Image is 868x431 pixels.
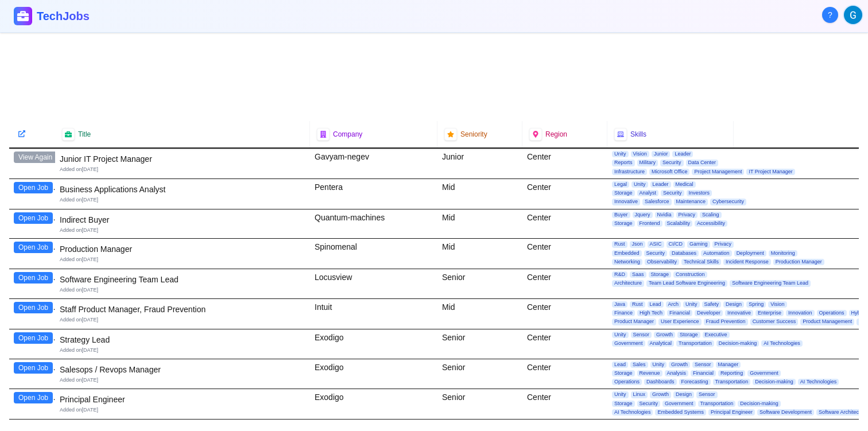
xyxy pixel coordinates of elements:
[437,149,522,178] div: Junior
[612,391,629,398] span: Unity
[631,151,649,157] span: Vision
[738,401,781,407] span: Decision-making
[310,269,437,298] div: Locusview
[631,332,652,338] span: Sensor
[630,362,648,368] span: Sales
[642,199,672,205] span: Salesforce
[646,280,727,286] span: Team Lead Software Engineering
[761,340,802,347] span: AI Technologies
[773,259,824,265] span: Production Manager
[437,179,522,209] div: Mid
[612,271,627,278] span: R&D
[612,310,635,316] span: Finance
[723,259,771,265] span: Incident Response
[757,409,814,416] span: Software Development
[630,301,645,308] span: Rust
[310,239,437,269] div: Spinomenal
[650,181,671,188] span: Leader
[691,370,716,376] span: Financial
[60,153,305,165] div: Junior IT Project Manager
[612,181,629,188] span: Legal
[612,401,635,407] span: Storage
[747,370,781,376] span: Government
[673,391,694,398] span: Design
[844,6,862,24] img: User avatar
[14,212,53,224] button: Open Job
[716,340,759,347] span: Decision-making
[650,362,667,368] span: Unity
[669,362,690,368] span: Growth
[648,301,664,308] span: Lead
[14,152,57,163] button: View Again
[612,212,630,218] span: Buyer
[798,379,839,385] span: AI Technologies
[545,130,567,139] span: Region
[701,250,732,257] span: Automation
[650,391,671,398] span: Growth
[630,130,646,139] span: Skills
[686,160,719,166] span: Data Center
[60,184,305,195] div: Business Applications Analyst
[522,269,607,298] div: Center
[695,310,723,316] span: Developer
[708,409,755,416] span: Principal Engineer
[692,362,714,368] span: Sensor
[648,340,675,347] span: Analytical
[681,259,721,265] span: Technical Skills
[522,359,607,389] div: Center
[648,241,664,247] span: ASIC
[612,151,629,157] span: Unity
[734,250,766,257] span: Deployment
[612,362,628,368] span: Lead
[746,169,795,175] span: IT Project Manager
[687,190,712,196] span: Investors
[655,212,674,218] span: Nvidia
[612,220,635,227] span: Storage
[310,299,437,329] div: Intuit
[14,182,53,193] button: Open Job
[14,332,53,344] button: Open Job
[37,8,223,24] h1: TechJobs
[700,212,722,218] span: Scaling
[522,179,607,209] div: Center
[333,130,362,139] span: Company
[612,409,653,416] span: AI Technologies
[437,239,522,269] div: Mid
[683,301,700,308] span: Unity
[60,394,305,405] div: Principal Engineer
[612,370,635,376] span: Storage
[637,370,662,376] span: Revenue
[637,220,662,227] span: Frontend
[652,151,671,157] span: Junior
[612,379,642,385] span: Operations
[60,227,305,234] div: Added on [DATE]
[612,199,640,205] span: Innovative
[637,401,661,407] span: Security
[310,209,437,239] div: Quantum-machines
[644,250,668,257] span: Security
[637,310,665,316] span: High Tech
[649,169,689,175] span: Microsoft Office
[800,319,854,325] span: Product Management
[645,259,679,265] span: Observability
[654,332,675,338] span: Growth
[14,242,53,253] button: Open Job
[60,334,305,345] div: Strategy Lead
[673,181,696,188] span: Medical
[673,271,707,278] span: Construction
[676,212,698,218] span: Privacy
[60,256,305,263] div: Added on [DATE]
[78,130,91,139] span: Title
[679,379,711,385] span: Forecasting
[704,319,748,325] span: Fraud Prevention
[522,209,607,239] div: Center
[655,409,706,416] span: Embedded Systems
[14,272,53,284] button: Open Job
[755,310,784,316] span: Enterprise
[612,301,627,308] span: Java
[822,7,838,23] button: About Techjobs
[60,166,305,173] div: Added on [DATE]
[687,241,710,247] span: Gaming
[665,220,693,227] span: Scalability
[753,379,796,385] span: Decision-making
